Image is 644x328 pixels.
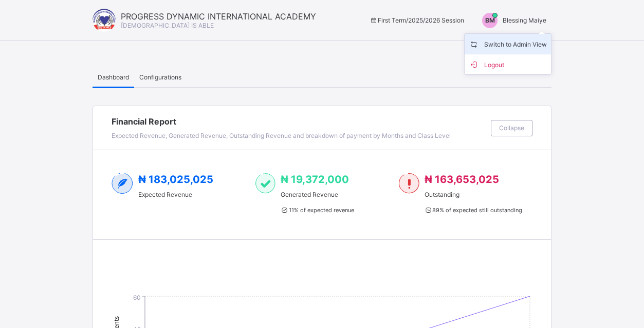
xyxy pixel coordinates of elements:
[425,191,522,198] span: Outstanding
[255,173,275,194] img: paid-1.3eb1404cbcb1d3b736510a26bbfa3ccb.svg
[399,173,419,194] img: outstanding-1.146d663e52f09953f639664a84e30106.svg
[499,124,524,132] span: Collapse
[369,16,464,24] span: session/term information
[112,132,451,139] span: Expected Revenue, Generated Revenue, Outstanding Revenue and breakdown of payment by Months and C...
[133,294,141,301] tspan: 60
[469,58,547,70] span: Logout
[98,73,129,81] span: Dashboard
[469,38,547,50] span: Switch to Admin View
[281,173,349,186] span: ₦ 19,372,000
[425,207,522,214] span: 89 % of expected still outstanding
[121,11,316,22] span: PROGRESS DYNAMIC INTERNATIONAL ACADEMY
[281,207,354,214] span: 11 % of expected revenue
[425,173,499,186] span: ₦ 163,653,025
[121,22,214,29] span: [DEMOGRAPHIC_DATA] IS ABLE
[138,173,213,186] span: ₦ 183,025,025
[112,173,133,194] img: expected-2.4343d3e9d0c965b919479240f3db56ac.svg
[485,16,495,24] span: BM
[503,16,546,24] span: Blessing Maiye
[138,191,213,198] span: Expected Revenue
[281,191,354,198] span: Generated Revenue
[465,54,551,74] li: dropdown-list-item-buttom-1
[139,73,181,81] span: Configurations
[465,34,551,54] li: dropdown-list-item-name-0
[112,116,486,127] span: Financial Report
